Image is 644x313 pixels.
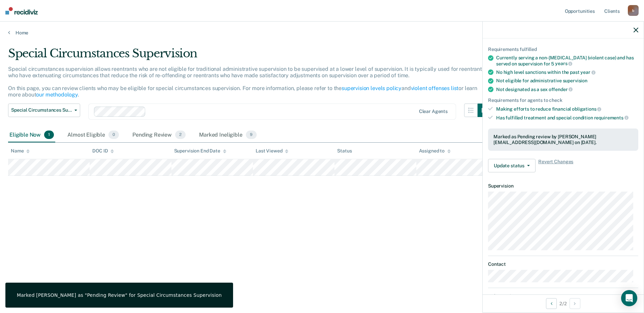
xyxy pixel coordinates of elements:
dt: Supervision [488,183,638,189]
dt: Contact [488,261,638,267]
p: Special circumstances supervision allows reentrants who are not eligible for traditional administ... [8,66,485,98]
div: Currently serving a non-[MEDICAL_DATA] (violent case) and has served on supervision for 5 [496,55,638,66]
span: 2 [175,131,186,139]
a: supervision levels policy [342,85,401,91]
div: Assigned to [419,148,451,154]
button: Update status [488,159,536,172]
a: Home [8,30,636,36]
div: Marked Ineligible [198,128,258,143]
div: Special Circumstances Supervision [8,47,491,66]
div: No high level sanctions within the past [496,69,638,75]
span: Special Circumstances Supervision [11,107,72,113]
div: DOC ID [92,148,114,154]
div: Almost Eligible [66,128,120,143]
span: year [580,69,595,75]
div: Marked [PERSON_NAME] as "Pending Review" for Special Circumstances Supervision [17,292,222,298]
span: obligations [572,106,601,112]
div: Last Viewed [256,148,288,154]
div: Status [337,148,352,154]
div: Clear agents [419,109,448,114]
img: Recidiviz [5,7,38,15]
span: requirements [594,115,629,120]
div: Not eligible for administrative [496,78,638,84]
span: offender [549,87,573,92]
div: Open Intercom Messenger [621,290,637,306]
div: Not designated as a sex [496,86,638,92]
div: 2 / 2 [483,294,644,312]
div: Requirements for agents to check [488,97,638,103]
span: Revert Changes [538,159,573,172]
div: Pending Review [131,128,187,143]
div: Supervision End Date [174,148,226,154]
div: Making efforts to reduce financial [496,106,638,112]
div: Name [11,148,30,154]
a: violent offenses list [411,85,459,91]
button: Previous Opportunity [546,298,557,309]
div: b [628,5,639,16]
div: Eligible Now [8,128,55,143]
span: years [555,61,572,66]
a: our methodology [36,91,78,98]
span: 1 [44,131,54,139]
div: Has fulfilled treatment and special condition [496,115,638,121]
dt: Relevant Contact Notes [488,293,638,299]
div: Requirements fulfilled [488,47,638,52]
span: 0 [108,131,119,139]
div: Marked as Pending review by [PERSON_NAME][EMAIL_ADDRESS][DOMAIN_NAME] on [DATE]. [493,134,633,145]
span: 9 [246,131,257,139]
button: Next Opportunity [570,298,580,309]
span: supervision [563,78,587,83]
